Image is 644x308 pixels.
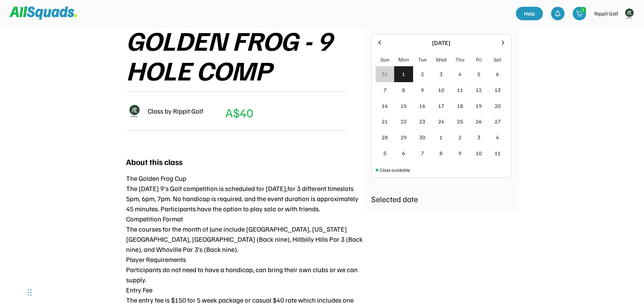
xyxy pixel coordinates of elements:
div: 22 [401,117,407,125]
div: A$40 [225,103,253,122]
div: 24 [438,117,444,125]
div: 5 [383,149,386,157]
div: Wed [436,55,447,64]
div: 18 [457,102,463,110]
div: 30 [419,133,425,141]
div: 21 [382,117,388,125]
div: Tue [418,55,427,64]
div: 19 [476,102,482,110]
div: 14 [382,102,388,110]
a: Help [516,7,543,20]
div: 8 [402,86,405,94]
div: 15 [401,102,407,110]
div: 3 [439,70,443,78]
div: 25 [457,117,463,125]
div: 20 [495,102,501,110]
div: 11 [457,86,463,94]
div: 2 [580,7,586,12]
div: About this class [126,156,183,168]
div: Sat [494,55,501,64]
img: shopping-cart-01%20%281%29.svg [576,10,583,17]
div: 17 [438,102,444,110]
div: 27 [495,117,501,125]
div: 7 [421,149,424,157]
div: 16 [419,102,425,110]
div: 26 [476,117,482,125]
div: Mon [398,55,409,64]
div: Fri [476,55,482,64]
div: 9 [458,149,461,157]
div: 2 [458,133,461,141]
div: Thu [455,55,464,64]
div: Sun [380,55,389,64]
div: 4 [458,70,461,78]
img: Squad%20Logo.svg [9,6,77,19]
div: Class available [380,166,410,173]
div: 6 [496,70,499,78]
div: 8 [439,149,443,157]
div: Rippit Golf [594,9,618,18]
div: Class by Rippit Golf [148,106,203,116]
div: 3 [477,133,480,141]
img: bell-03%20%281%29.svg [554,10,561,17]
div: 1 [439,133,443,141]
div: 12 [476,86,482,94]
div: [DATE] [387,38,496,47]
div: 29 [401,133,407,141]
div: 7 [383,86,386,94]
img: Rippitlogov2_green.png [126,103,142,119]
div: 4 [496,133,499,141]
div: 28 [382,133,388,141]
div: Selected date [371,193,511,205]
div: 1 [402,70,405,78]
div: 13 [495,86,501,94]
div: 6 [402,149,405,157]
div: 31 [382,70,388,78]
div: 9 [421,86,424,94]
div: 5 [477,70,480,78]
div: 11 [495,149,501,157]
div: 2 [421,70,424,78]
div: 23 [419,117,425,125]
div: 10 [438,86,444,94]
img: Rippitlogov2_green.png [622,7,636,20]
div: 10 [476,149,482,157]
